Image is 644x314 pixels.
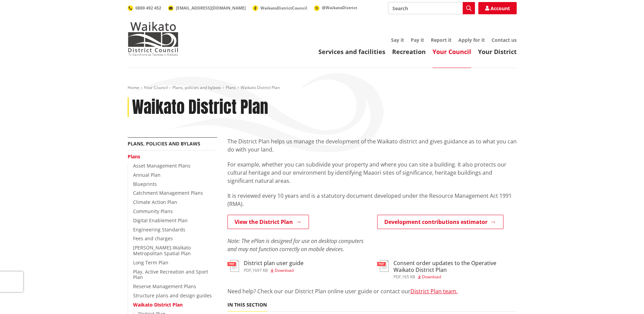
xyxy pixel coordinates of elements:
[431,37,452,43] a: Report it
[133,226,185,233] a: Engineering Standards
[227,302,267,308] h5: In this section
[314,5,357,11] a: @WaikatoDistrict
[492,37,517,43] a: Contact us
[458,37,485,43] a: Apply for it
[227,287,517,295] p: Need help? Check our our District Plan online user guide or contact our
[133,172,161,178] a: Annual Plan
[227,215,309,229] a: View the District Plan
[128,22,179,56] img: Waikato District Council - Te Kaunihera aa Takiwaa o Waikato
[133,244,191,257] a: [PERSON_NAME]-Waikato Metropolitan Spatial Plan
[244,267,251,273] span: pdf
[135,5,161,11] span: 0800 492 452
[133,292,212,299] a: Structure plans and design guides
[275,267,294,273] span: Download
[133,259,168,266] a: Long Term Plan
[244,260,303,266] h3: District plan user guide
[402,274,415,280] span: 165 KB
[393,260,517,273] h3: Consent order updates to the Operative Waikato District Plan
[133,199,177,205] a: Climate Action Plan
[133,162,190,169] a: Asset Management Plans
[377,215,503,229] a: Development contributions estimator
[227,137,517,154] p: The District Plan helps us manage the development of the Waikato district and gives guidance as t...
[133,181,157,187] a: Blueprints
[478,2,517,14] a: Account
[377,260,517,279] a: Consent order updates to the Operative Waikato District Plan pdf,165 KB Download
[318,48,385,56] a: Services and facilities
[227,160,517,185] p: For example, whether you can subdivide your property and where you can site a building. It also p...
[133,283,196,290] a: Reserve Management Plans
[393,275,517,279] div: ,
[128,85,139,90] a: Home
[433,48,471,56] a: Your Council
[252,267,268,273] span: 1697 KB
[253,5,307,11] a: WaikatoDistrictCouncil
[133,301,183,308] a: Waikato District Plan
[133,235,173,242] a: Fees and charges
[227,237,364,253] em: Note: The ePlan is designed for use on desktop computers and may not function correctly on mobile...
[241,85,280,90] span: Waikato District Plan
[227,260,239,272] img: document-pdf.svg
[410,287,458,295] a: District Plan team.
[392,48,426,56] a: Recreation
[260,5,307,11] span: WaikatoDistrictCouncil
[133,208,173,214] a: Community Plans
[144,85,168,90] a: Your Council
[133,190,203,196] a: Catchment Management Plans
[128,85,517,91] nav: breadcrumb
[172,85,221,90] a: Plans, policies and bylaws
[227,192,517,208] p: It is reviewed every 10 years and is a statutory document developed under the Resource Management...
[128,153,140,160] a: Plans
[391,37,404,43] a: Say it
[133,217,188,224] a: Digital Enablement Plan
[176,5,246,11] span: [EMAIL_ADDRESS][DOMAIN_NAME]
[478,48,517,56] a: Your District
[393,274,401,280] span: pdf
[226,85,236,90] a: Plans
[411,37,424,43] a: Pay it
[244,268,303,273] div: ,
[133,268,208,281] a: Play, Active Recreation and Sport Plan
[227,260,303,272] a: District plan user guide pdf,1697 KB Download
[128,140,200,147] a: Plans, policies and bylaws
[377,260,389,272] img: document-pdf.svg
[168,5,246,11] a: [EMAIL_ADDRESS][DOMAIN_NAME]
[388,2,475,14] input: Search input
[128,5,161,11] a: 0800 492 452
[322,5,357,11] span: @WaikatoDistrict
[422,274,441,280] span: Download
[132,98,268,117] h1: Waikato District Plan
